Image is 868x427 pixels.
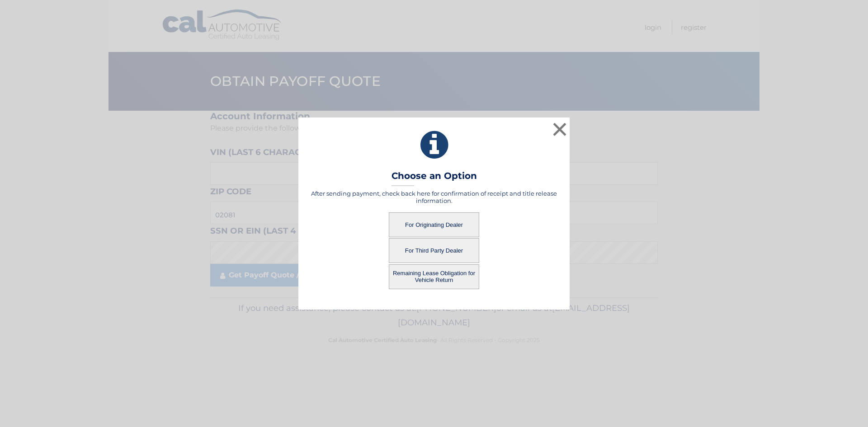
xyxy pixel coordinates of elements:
[389,264,479,289] button: Remaining Lease Obligation for Vehicle Return
[389,238,479,263] button: For Third Party Dealer
[392,170,477,186] h3: Choose an Option
[310,190,558,204] h5: After sending payment, check back here for confirmation of receipt and title release information.
[389,212,479,237] button: For Originating Dealer
[551,120,569,138] button: ×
